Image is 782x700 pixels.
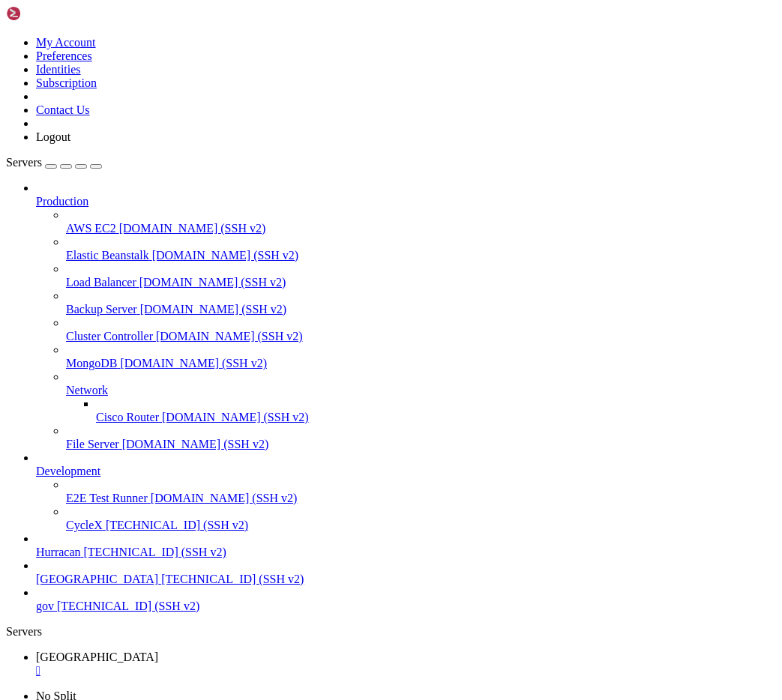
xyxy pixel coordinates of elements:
[36,195,776,208] a: Production
[6,156,42,169] span: Servers
[36,664,776,678] a: 
[36,651,776,678] a: bolivia
[66,492,776,505] a: E2E Test Runner [DOMAIN_NAME] (SSH v2)
[66,289,776,316] li: Backup Server [DOMAIN_NAME] (SSH v2)
[6,625,776,639] div: Servers
[66,303,137,316] span: Backup Server
[66,438,776,451] a: File Server [DOMAIN_NAME] (SSH v2)
[36,573,776,586] a: [GEOGRAPHIC_DATA] [TECHNICAL_ID] (SSH v2)
[66,303,776,316] a: Backup Server [DOMAIN_NAME] (SSH v2)
[36,532,776,559] li: Hurracan [TECHNICAL_ID] (SSH v2)
[151,492,298,504] span: [DOMAIN_NAME] (SSH v2)
[36,103,90,116] a: Contact Us
[66,330,153,343] span: Cluster Controller
[36,130,70,143] a: Logout
[66,357,117,369] span: MongoDB
[36,651,158,663] span: [GEOGRAPHIC_DATA]
[66,492,148,504] span: E2E Test Runner
[66,478,776,505] li: E2E Test Runner [DOMAIN_NAME] (SSH v2)
[66,316,776,343] li: Cluster Controller [DOMAIN_NAME] (SSH v2)
[36,76,97,89] a: Subscription
[36,465,100,477] span: Development
[36,49,92,62] a: Preferences
[36,600,776,613] a: gov [TECHNICAL_ID] (SSH v2)
[36,465,776,478] a: Development
[66,357,776,370] a: MongoDB [DOMAIN_NAME] (SSH v2)
[66,384,776,397] a: Network
[36,586,776,613] li: gov [TECHNICAL_ID] (SSH v2)
[6,6,92,21] img: Shellngn
[66,438,119,450] span: File Server
[66,384,108,396] span: Network
[152,249,299,262] span: [DOMAIN_NAME] (SSH v2)
[36,63,81,76] a: Identities
[66,505,776,532] li: CycleX [TECHNICAL_ID] (SSH v2)
[140,303,287,316] span: [DOMAIN_NAME] (SSH v2)
[66,262,776,289] li: Load Balancer [DOMAIN_NAME] (SSH v2)
[96,411,159,423] span: Cisco Router
[36,546,776,559] a: Hurracan [TECHNICAL_ID] (SSH v2)
[66,276,776,289] a: Load Balancer [DOMAIN_NAME] (SSH v2)
[66,249,776,262] a: Elastic Beanstalk [DOMAIN_NAME] (SSH v2)
[36,181,776,451] li: Production
[122,438,269,450] span: [DOMAIN_NAME] (SSH v2)
[120,357,267,369] span: [DOMAIN_NAME] (SSH v2)
[66,235,776,262] li: Elastic Beanstalk [DOMAIN_NAME] (SSH v2)
[6,156,102,169] a: Servers
[96,411,776,424] a: Cisco Router [DOMAIN_NAME] (SSH v2)
[36,195,88,208] span: Production
[66,519,103,531] span: CycleX
[36,573,158,585] span: [GEOGRAPHIC_DATA]
[36,36,96,49] a: My Account
[66,276,136,289] span: Load Balancer
[139,276,286,289] span: [DOMAIN_NAME] (SSH v2)
[36,600,54,612] span: gov
[66,249,149,262] span: Elastic Beanstalk
[66,222,776,235] a: AWS EC2 [DOMAIN_NAME] (SSH v2)
[119,222,266,235] span: [DOMAIN_NAME] (SSH v2)
[36,546,81,558] span: Hurracan
[66,222,116,235] span: AWS EC2
[156,330,303,343] span: [DOMAIN_NAME] (SSH v2)
[66,208,776,235] li: AWS EC2 [DOMAIN_NAME] (SSH v2)
[36,451,776,532] li: Development
[162,411,309,423] span: [DOMAIN_NAME] (SSH v2)
[106,519,248,531] span: [TECHNICAL_ID] (SSH v2)
[161,573,304,585] span: [TECHNICAL_ID] (SSH v2)
[36,559,776,586] li: [GEOGRAPHIC_DATA] [TECHNICAL_ID] (SSH v2)
[66,330,776,343] a: Cluster Controller [DOMAIN_NAME] (SSH v2)
[84,546,226,558] span: [TECHNICAL_ID] (SSH v2)
[57,600,199,612] span: [TECHNICAL_ID] (SSH v2)
[66,424,776,451] li: File Server [DOMAIN_NAME] (SSH v2)
[66,370,776,424] li: Network
[96,397,776,424] li: Cisco Router [DOMAIN_NAME] (SSH v2)
[66,343,776,370] li: MongoDB [DOMAIN_NAME] (SSH v2)
[66,519,776,532] a: CycleX [TECHNICAL_ID] (SSH v2)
